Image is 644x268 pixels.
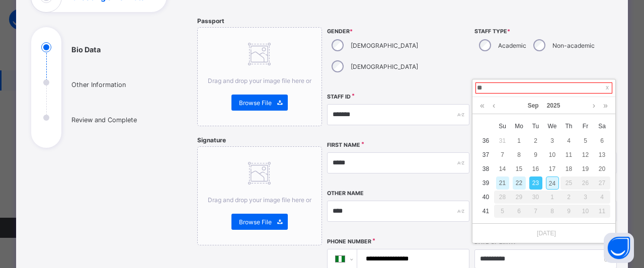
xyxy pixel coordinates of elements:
[560,119,577,134] th: Thu
[494,191,511,204] div: 28
[527,134,544,148] td: September 2, 2025
[327,142,360,148] label: First Name
[327,238,371,245] label: Phone Number
[511,162,527,176] td: September 15, 2025
[529,176,542,190] div: 23
[544,176,560,190] td: September 24, 2025
[560,162,577,176] td: September 18, 2025
[527,122,544,131] span: Tu
[494,205,511,218] div: 5
[197,146,322,245] div: Drag and drop your image file here orBrowse File
[494,119,511,134] th: Sun
[527,119,544,134] th: Tue
[513,162,526,175] div: 15
[511,119,527,134] th: Mon
[562,134,576,147] div: 4
[577,176,594,190] div: 26
[496,176,509,190] div: 21
[496,134,509,147] div: 31
[529,148,542,161] div: 9
[544,134,560,148] td: September 3, 2025
[494,134,511,148] td: August 31, 2025
[494,190,511,204] td: September 28, 2025
[511,204,527,218] td: October 6, 2025
[596,162,609,175] div: 20
[560,176,577,190] div: 25
[197,17,224,25] span: Passport
[544,191,560,204] div: 1
[577,119,594,134] th: Fri
[594,204,610,218] td: October 11, 2025
[579,162,592,175] div: 19
[513,176,526,190] div: 22
[327,28,469,35] span: Gender
[496,162,509,175] div: 14
[494,148,511,162] td: September 7, 2025
[577,122,594,131] span: Fr
[543,97,565,114] a: 2025
[552,42,595,49] label: Non-academic
[579,134,592,147] div: 5
[239,218,272,226] span: Browse File
[594,191,610,204] div: 4
[594,148,610,162] td: September 13, 2025
[208,77,311,84] span: Drag and drop your image file here or
[560,191,577,204] div: 2
[477,134,494,148] td: 36
[544,204,560,218] td: October 8, 2025
[562,148,576,161] div: 11
[577,191,594,204] div: 3
[577,148,594,162] td: September 12, 2025
[529,162,542,175] div: 16
[527,205,544,218] div: 7
[544,190,560,204] td: October 1, 2025
[477,148,494,162] td: 37
[560,122,577,131] span: Th
[494,176,511,190] td: September 21, 2025
[560,134,577,148] td: September 4, 2025
[327,190,364,197] label: Other Name
[577,162,594,176] td: September 19, 2025
[601,97,610,114] a: Next year (Control + right)
[477,176,494,190] td: 39
[511,134,527,148] td: September 1, 2025
[490,97,498,114] a: Previous month (PageUp)
[594,205,610,218] div: 11
[513,134,526,147] div: 1
[532,229,556,238] a: [DATE]
[524,97,543,114] a: Sep
[529,134,542,147] div: 2
[594,162,610,176] td: September 20, 2025
[544,162,560,176] td: September 17, 2025
[544,148,560,162] td: September 10, 2025
[511,176,527,190] td: September 22, 2025
[544,119,560,134] th: Wed
[546,134,559,147] div: 3
[596,134,609,147] div: 6
[527,204,544,218] td: October 7, 2025
[577,204,594,218] td: October 10, 2025
[546,176,559,190] div: 24
[351,42,418,49] label: [DEMOGRAPHIC_DATA]
[351,63,418,70] label: [DEMOGRAPHIC_DATA]
[208,196,311,204] span: Drag and drop your image file here or
[590,97,598,114] a: Next month (PageDown)
[527,191,544,204] div: 30
[560,204,577,218] td: October 9, 2025
[577,134,594,148] td: September 5, 2025
[546,162,559,175] div: 17
[596,148,609,161] div: 13
[511,191,527,204] div: 29
[594,176,610,190] td: September 27, 2025
[594,134,610,148] td: September 6, 2025
[511,190,527,204] td: September 29, 2025
[562,162,576,175] div: 18
[594,119,610,134] th: Sat
[511,205,527,218] div: 6
[239,99,272,107] span: Browse File
[577,176,594,190] td: September 26, 2025
[477,97,487,114] a: Last year (Control + left)
[527,148,544,162] td: September 9, 2025
[197,27,322,126] div: Drag and drop your image file here orBrowse File
[513,148,526,161] div: 8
